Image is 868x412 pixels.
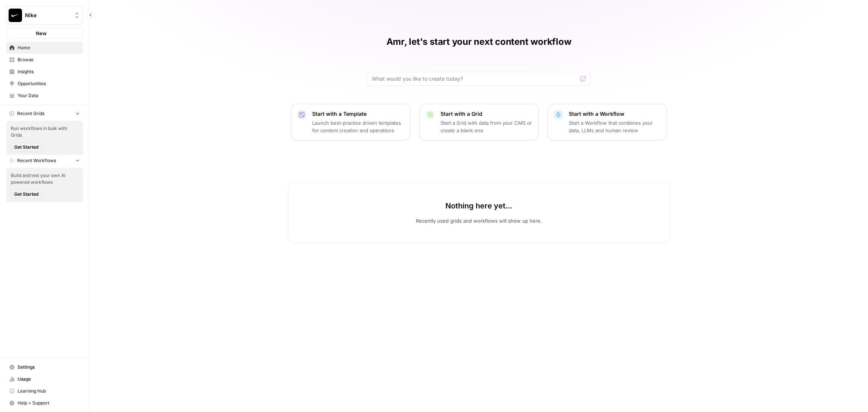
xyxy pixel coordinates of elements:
a: Learning Hub [6,385,83,397]
input: What would you like to create today? [372,75,577,83]
span: Run workflows in bulk with Grids [11,125,79,139]
button: Help + Support [6,397,83,409]
button: Get Started [11,142,42,152]
span: Learning Hub [18,388,80,394]
span: Usage [18,376,80,382]
span: Recent Workflows [17,157,56,164]
p: Start a Grid with data from your CMS or create a blank one [441,119,532,134]
span: Nike [25,12,70,19]
span: Get Started [14,144,38,151]
button: Start with a WorkflowStart a Workflow that combines your data, LLMs and human review [548,104,667,140]
p: Nothing here yet... [445,201,512,211]
span: Get Started [14,191,38,198]
a: Your Data [6,90,83,102]
a: Browse [6,54,83,66]
p: Recently used grids and workflows will show up here. [416,217,542,224]
button: New [6,28,83,39]
a: Usage [6,373,83,385]
span: Settings [18,364,80,371]
button: Start with a TemplateLaunch best-practice driven templates for content creation and operations [291,104,410,140]
a: Home [6,42,83,54]
a: Insights [6,66,83,78]
button: Recent Grids [6,108,83,119]
p: Start with a Grid [441,110,532,118]
span: New [36,30,47,37]
h1: Amr, let's start your next content workflow [386,36,571,48]
span: Insights [18,68,80,75]
a: Opportunities [6,78,83,90]
span: Opportunities [18,80,80,87]
p: Start with a Template [312,110,404,118]
p: Start a Workflow that combines your data, LLMs and human review [569,119,661,134]
button: Workspace: Nike [6,6,83,25]
button: Start with a GridStart a Grid with data from your CMS or create a blank one [419,104,539,140]
p: Start with a Workflow [569,110,661,118]
button: Get Started [11,189,42,199]
a: Settings [6,361,83,373]
span: Browse [18,56,80,63]
span: Home [18,44,80,51]
span: Help + Support [18,400,80,406]
span: Your Data [18,92,80,99]
span: Build and test your own AI powered workflows [11,172,79,186]
img: Nike Logo [9,9,22,22]
button: Recent Workflows [6,155,83,166]
p: Launch best-practice driven templates for content creation and operations [312,119,404,134]
span: Recent Grids [17,110,44,117]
